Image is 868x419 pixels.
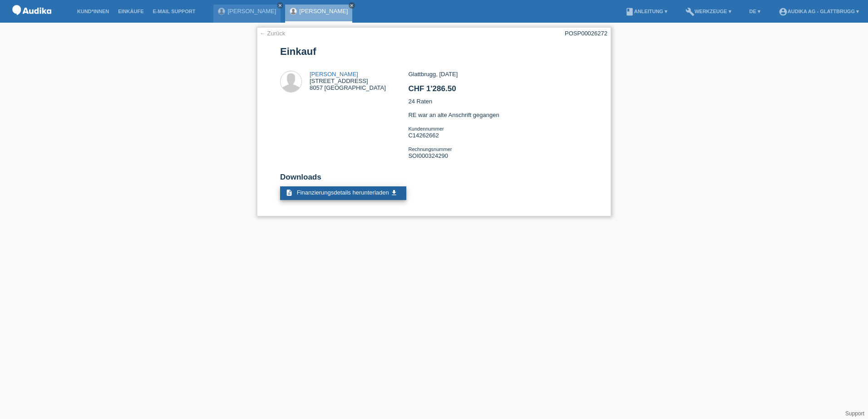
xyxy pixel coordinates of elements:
a: buildWerkzeuge ▾ [681,9,736,14]
h2: CHF 1'286.50 [408,84,587,98]
a: Kund*innen [73,9,113,14]
i: book [625,7,634,16]
i: get_app [390,189,398,196]
div: [STREET_ADDRESS] 8057 [GEOGRAPHIC_DATA] [310,71,386,91]
i: build [686,7,695,16]
i: account_circle [779,7,788,16]
a: bookAnleitung ▾ [621,9,672,14]
span: Kundennummer [408,126,444,132]
div: Glattbrugg, [DATE] 24 Raten RE war an alte Anschrift gegangen C14262662 SOI000324290 [408,71,587,166]
span: Rechnungsnummer [408,146,452,152]
a: description Finanzierungsdetails herunterladen get_app [280,186,406,200]
h1: Einkauf [280,46,588,57]
span: Finanzierungsdetails herunterladen [297,189,389,196]
a: [PERSON_NAME] [299,8,348,15]
i: description [286,189,293,196]
a: E-Mail Support [148,9,200,14]
a: POS — MF Group [9,18,54,24]
div: POSP00026272 [565,30,607,37]
h2: Downloads [280,173,588,186]
a: DE ▾ [745,9,765,14]
a: close [277,2,283,9]
i: close [350,3,354,8]
a: [PERSON_NAME] [310,71,358,78]
a: close [349,2,355,9]
a: ← Zurück [260,30,285,37]
a: [PERSON_NAME] [227,8,276,15]
a: Support [845,410,864,417]
i: close [278,3,282,8]
a: account_circleAudika AG - Glattbrugg ▾ [774,9,863,14]
a: Einkäufe [113,9,148,14]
